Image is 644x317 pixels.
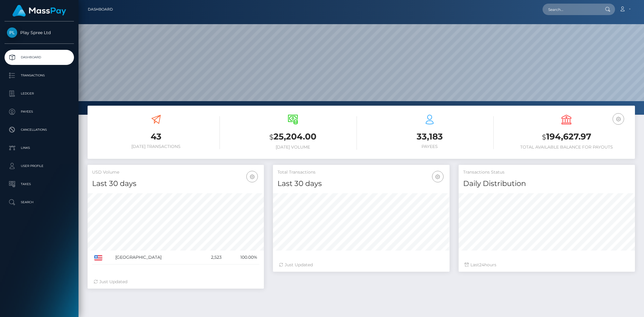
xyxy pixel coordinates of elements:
div: Last hours [465,262,629,268]
a: Links [5,140,74,155]
p: Search [7,198,72,207]
td: [GEOGRAPHIC_DATA] [113,251,199,264]
img: MassPay Logo [12,5,66,17]
h6: [DATE] Volume [229,145,357,150]
td: 100.00% [224,251,260,264]
div: Just Updated [279,262,443,268]
p: Links [7,143,72,152]
h5: Total Transactions [277,169,445,175]
small: $ [269,133,274,141]
a: Dashboard [88,3,113,16]
small: $ [542,133,546,141]
p: Transactions [7,71,72,80]
h3: 33,183 [366,131,494,142]
a: Cancellations [5,122,74,137]
p: Ledger [7,89,72,98]
input: Search... [543,4,599,15]
span: Play Spree Ltd [5,30,74,35]
p: Dashboard [7,53,72,62]
h4: Last 30 days [277,178,445,189]
a: Dashboard [5,50,74,65]
h6: Total Available Balance for Payouts [503,145,630,150]
h4: Last 30 days [92,178,259,189]
img: Play Spree Ltd [7,27,17,38]
p: Taxes [7,180,72,189]
span: 24 [479,262,484,267]
h6: Payees [366,144,494,149]
p: User Profile [7,162,72,171]
a: Payees [5,104,74,119]
a: Search [5,195,74,210]
a: User Profile [5,158,74,174]
a: Transactions [5,68,74,83]
td: 2,523 [199,251,224,264]
h3: 194,627.97 [503,131,630,143]
h5: USD Volume [92,169,259,175]
h5: Transactions Status [463,169,630,175]
p: Payees [7,107,72,116]
a: Ledger [5,86,74,101]
p: Cancellations [7,125,72,134]
a: Taxes [5,177,74,192]
div: Just Updated [94,279,258,285]
h4: Daily Distribution [463,178,630,189]
h6: [DATE] Transactions [92,144,220,149]
img: US.png [94,255,102,261]
h3: 43 [92,131,220,142]
h3: 25,204.00 [229,131,357,143]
